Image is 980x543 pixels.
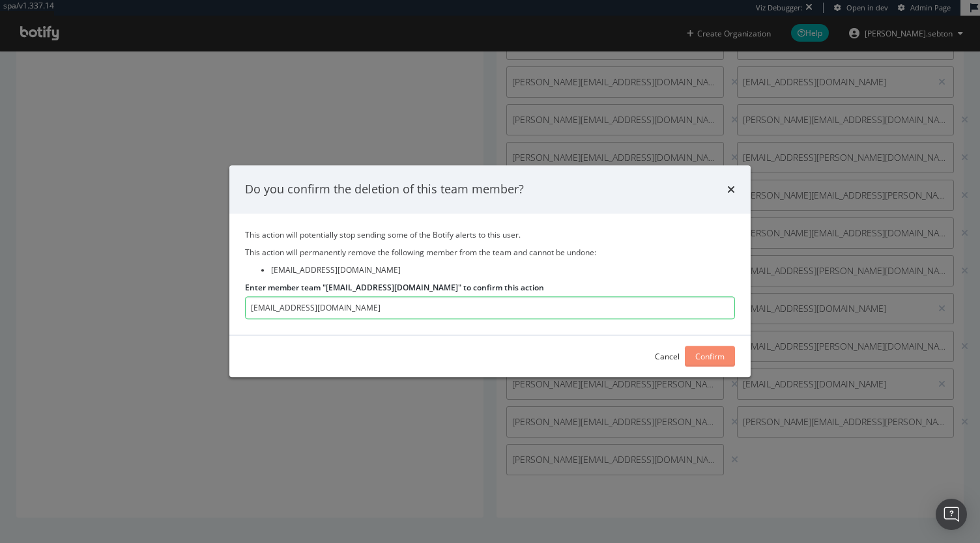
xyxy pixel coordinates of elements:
label: Enter member team "[EMAIL_ADDRESS][DOMAIN_NAME]" to confirm this action [245,282,544,293]
p: This action will permanently remove the following member from the team and cannot be undone: [245,247,735,258]
div: times [727,181,735,198]
li: [EMAIL_ADDRESS][DOMAIN_NAME] [271,264,735,275]
div: Confirm [695,351,725,362]
div: Cancel [655,351,680,362]
button: Confirm [685,346,735,367]
button: Cancel [655,346,680,367]
div: Do you confirm the deletion of this team member? [245,181,524,198]
p: This action will potentially stop sending some of the Botify alerts to this user. [245,229,735,240]
div: Open Intercom Messenger [936,499,967,530]
div: modal [229,165,751,377]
